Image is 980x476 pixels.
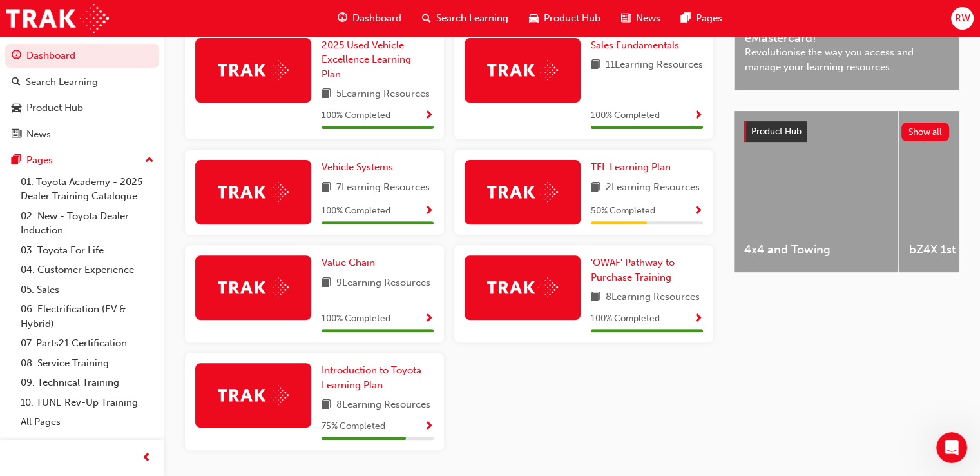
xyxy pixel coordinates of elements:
[591,255,703,284] a: 'OWAF' Pathway to Purchase Training
[424,203,434,219] button: Show Progress
[5,70,159,94] a: Search Learning
[954,11,970,26] span: RW
[5,123,159,146] a: News
[591,108,660,123] span: 100 % Completed
[322,108,390,123] span: 100 % Completed
[322,39,411,80] span: 2025 Used Vehicle Excellence Learning Plan
[424,419,434,435] button: Show Progress
[336,180,430,196] span: 7 Learning Resources
[322,312,390,326] span: 100 % Completed
[591,161,671,173] span: TFL Learning Plan
[487,277,558,297] img: Trak
[12,155,21,166] span: pages-icon
[422,10,431,26] span: search-icon
[322,257,375,268] span: Value Chain
[322,419,385,434] span: 75 % Completed
[591,38,684,53] a: Sales Fundamentals
[611,5,671,32] a: news-iconNews
[15,260,159,280] a: 04. Customer Experience
[15,172,159,206] a: 01. Toyota Academy - 2025 Dealer Training Catalogue
[322,275,331,292] span: book-icon
[751,126,802,137] span: Product Hub
[693,203,703,219] button: Show Progress
[529,10,539,26] span: car-icon
[412,5,519,32] a: search-iconSearch Learning
[322,255,380,270] a: Value Chain
[5,96,159,120] a: Product Hub
[696,11,722,26] span: Pages
[218,385,289,405] img: Trak
[338,10,347,26] span: guage-icon
[12,129,21,141] span: news-icon
[5,44,159,68] a: Dashboard
[745,45,948,74] span: Revolutionise the way you access and manage your learning resources.
[145,152,154,169] span: up-icon
[15,280,159,300] a: 05. Sales
[424,108,434,124] button: Show Progress
[15,333,159,353] a: 07. Parts21 Certification
[424,311,434,327] button: Show Progress
[591,204,655,219] span: 50 % Completed
[26,127,51,142] div: News
[591,312,660,326] span: 100 % Completed
[322,38,434,82] a: 2025 Used Vehicle Excellence Learning Plan
[15,393,159,413] a: 10. TUNE Rev-Up Training
[12,50,21,62] span: guage-icon
[424,313,434,325] span: Show Progress
[681,10,691,26] span: pages-icon
[26,153,53,168] div: Pages
[15,373,159,393] a: 09. Technical Training
[15,412,159,432] a: All Pages
[693,108,703,124] button: Show Progress
[218,182,289,202] img: Trak
[322,363,434,392] a: Introduction to Toyota Learning Plan
[218,60,289,80] img: Trak
[424,421,434,433] span: Show Progress
[336,397,430,413] span: 8 Learning Resources
[322,86,331,103] span: book-icon
[5,148,159,172] button: Pages
[606,57,703,74] span: 11 Learning Resources
[936,432,967,463] iframe: Intercom live chat
[693,110,703,122] span: Show Progress
[591,160,676,175] a: TFL Learning Plan
[327,5,412,32] a: guage-iconDashboard
[218,277,289,297] img: Trak
[487,60,558,80] img: Trak
[671,5,733,32] a: pages-iconPages
[744,121,949,142] a: Product HubShow all
[693,206,703,217] span: Show Progress
[322,364,421,391] span: Introduction to Toyota Learning Plan
[352,11,401,26] span: Dashboard
[693,311,703,327] button: Show Progress
[591,257,675,283] span: 'OWAF' Pathway to Purchase Training
[26,101,83,115] div: Product Hub
[424,110,434,122] span: Show Progress
[487,182,558,202] img: Trak
[26,75,98,90] div: Search Learning
[15,299,159,333] a: 06. Electrification (EV & Hybrid)
[744,243,888,257] span: 4x4 and Towing
[591,39,679,51] span: Sales Fundamentals
[15,241,159,261] a: 03. Toyota For Life
[519,5,611,32] a: car-iconProduct Hub
[734,111,898,272] a: 4x4 and Towing
[336,275,430,292] span: 9 Learning Resources
[951,7,974,30] button: RW
[142,450,151,466] span: prev-icon
[606,180,700,196] span: 2 Learning Resources
[424,206,434,217] span: Show Progress
[591,290,600,306] span: book-icon
[322,180,331,196] span: book-icon
[322,160,398,175] a: Vehicle Systems
[15,206,159,241] a: 02. New - Toyota Dealer Induction
[621,10,631,26] span: news-icon
[12,103,21,114] span: car-icon
[693,313,703,325] span: Show Progress
[436,11,508,26] span: Search Learning
[12,77,21,88] span: search-icon
[6,4,109,33] img: Trak
[322,161,393,173] span: Vehicle Systems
